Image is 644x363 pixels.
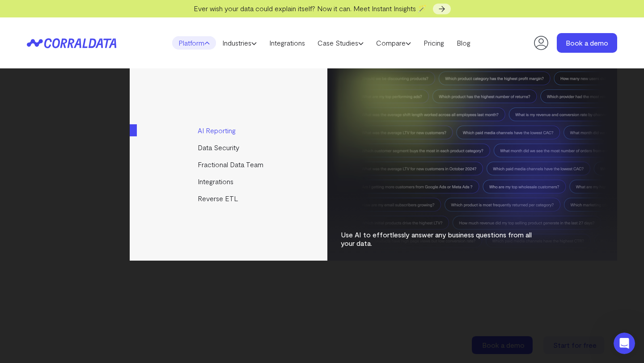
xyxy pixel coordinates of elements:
[311,36,370,50] a: Case Studies
[194,4,427,13] span: Ever wish your data could explain itself? Now it can. Meet Instant Insights 🪄
[172,36,216,50] a: Platform
[370,36,417,50] a: Compare
[130,173,329,190] a: Integrations
[614,333,635,354] iframe: Intercom live chat
[130,156,329,173] a: Fractional Data Team
[341,230,542,247] p: Use AI to effortlessly answer any business questions from all your data.
[216,36,263,50] a: Industries
[130,122,329,139] a: AI Reporting
[263,36,311,50] a: Integrations
[130,190,329,207] a: Reverse ETL
[130,139,329,156] a: Data Security
[450,36,477,50] a: Blog
[417,36,450,50] a: Pricing
[557,33,617,53] a: Book a demo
